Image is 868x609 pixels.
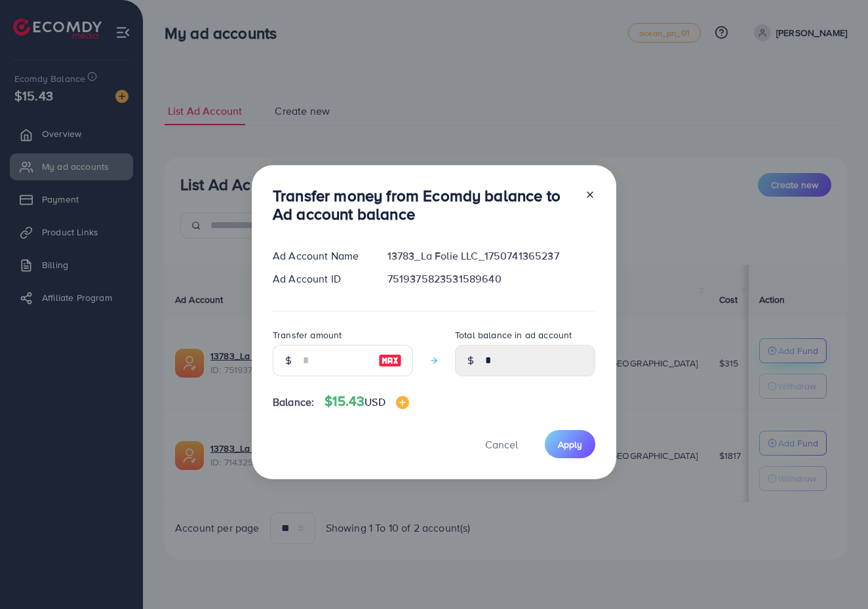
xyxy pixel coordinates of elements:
[325,393,408,410] h4: $15.43
[273,328,342,342] label: Transfer amount
[377,271,606,286] div: 7519375823531589640
[262,271,377,286] div: Ad Account ID
[378,353,402,368] img: image
[396,396,409,409] img: image
[812,550,858,599] iframe: Chat
[262,248,377,264] div: Ad Account Name
[273,395,314,410] span: Balance:
[545,430,595,458] button: Apply
[455,328,572,342] label: Total balance in ad account
[469,430,534,458] button: Cancel
[377,248,606,264] div: 13783_La Folie LLC_1750741365237
[558,438,582,451] span: Apply
[485,437,518,452] span: Cancel
[365,395,385,409] span: USD
[273,186,574,224] h3: Transfer money from Ecomdy balance to Ad account balance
